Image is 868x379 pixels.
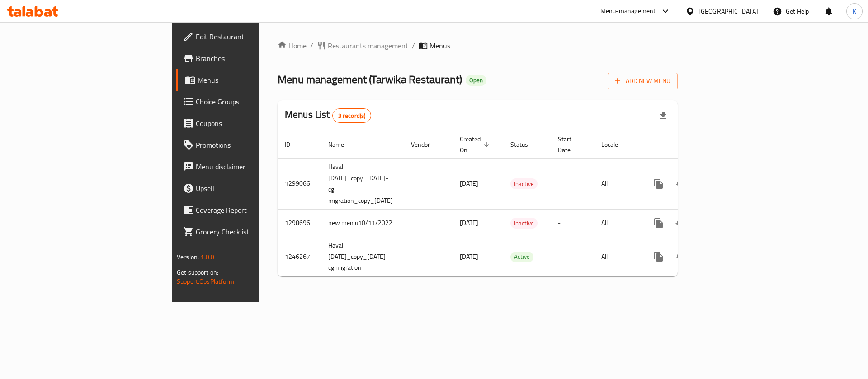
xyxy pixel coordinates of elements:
a: Menus [176,69,317,91]
span: Status [510,139,540,150]
a: Branches [176,47,317,69]
span: Name [328,139,356,150]
button: more [648,246,670,267]
span: Restaurants management [328,40,408,51]
div: Inactive [510,218,538,229]
div: Open [466,75,486,86]
span: Created On [460,134,492,155]
td: Haval [DATE]_copy_[DATE]-cg migration [321,237,404,276]
button: more [648,212,670,234]
span: Get support on: [177,267,218,278]
span: K [853,6,856,16]
span: Branches [196,53,310,64]
a: Edit Restaurant [176,26,317,47]
th: Actions [641,131,742,159]
button: Change Status [670,173,691,195]
div: Export file [652,105,674,126]
td: - [551,209,594,237]
a: Upsell [176,178,317,199]
span: Menus [429,40,450,51]
div: Inactive [510,178,538,189]
button: more [648,173,670,195]
span: Menu management ( Tarwika Restaurant ) [278,69,462,89]
a: Grocery Checklist [176,221,317,243]
div: Menu-management [600,6,656,17]
span: Locale [601,139,630,150]
span: Vendor [411,139,442,150]
span: ID [285,139,302,150]
td: Haval [DATE]_copy_[DATE]-cg migration_copy_[DATE] [321,158,404,209]
span: [DATE] [460,178,478,189]
button: Change Status [670,212,691,234]
span: Start Date [558,134,583,155]
td: All [594,237,641,276]
span: Menus [198,75,310,85]
span: 1.0.0 [200,251,214,263]
td: new men u10/11/2022 [321,209,404,237]
span: 3 record(s) [333,112,371,120]
span: Active [510,252,533,262]
span: Add New Menu [615,75,670,87]
nav: breadcrumb [278,40,678,51]
span: Promotions [196,140,310,150]
a: Coverage Report [176,199,317,221]
span: Edit Restaurant [196,31,310,42]
span: Inactive [510,218,538,229]
span: [DATE] [460,217,478,229]
div: Active [510,252,533,262]
span: Open [466,76,486,84]
span: Coupons [196,118,310,129]
li: / [412,40,415,51]
td: All [594,158,641,209]
a: Support.OpsPlatform [177,276,234,287]
td: - [551,237,594,276]
a: Choice Groups [176,91,317,112]
span: Upsell [196,183,310,194]
span: Inactive [510,179,538,189]
a: Promotions [176,134,317,156]
a: Restaurants management [317,40,408,51]
td: All [594,209,641,237]
h2: Menus List [285,108,371,123]
span: Choice Groups [196,96,310,107]
span: Version: [177,251,199,263]
button: Change Status [670,246,691,267]
span: [DATE] [460,251,478,262]
a: Coupons [176,112,317,134]
div: [GEOGRAPHIC_DATA] [698,6,758,16]
table: enhanced table [278,131,742,277]
button: Add New Menu [608,73,678,89]
td: - [551,158,594,209]
span: Coverage Report [196,205,310,215]
span: Menu disclaimer [196,161,310,172]
a: Menu disclaimer [176,156,317,178]
span: Grocery Checklist [196,226,310,237]
div: Total records count [332,108,372,123]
